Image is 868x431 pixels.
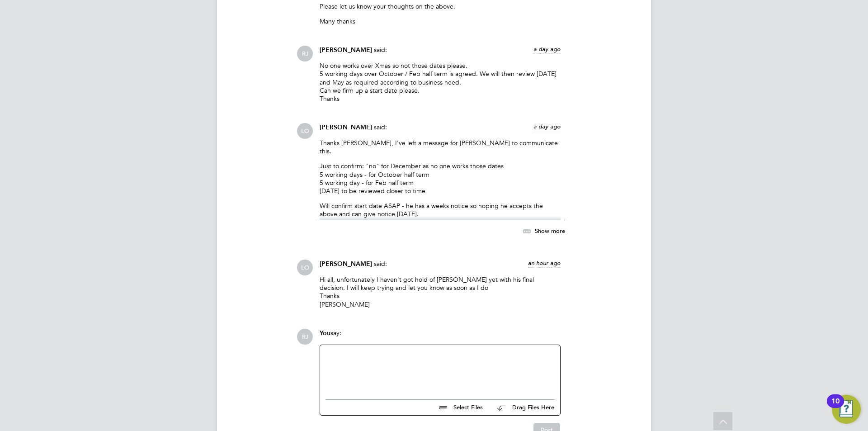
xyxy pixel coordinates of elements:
p: Just to confirm: "no" for December as no one works those dates 5 working days - for October half ... [320,162,561,195]
span: said: [374,46,387,54]
span: [PERSON_NAME] [320,123,372,131]
span: LO [297,123,313,139]
button: Open Resource Center, 10 new notifications [832,395,861,424]
div: say: [320,329,561,345]
div: 10 [831,401,840,413]
p: Hi all, unfortunately I haven't got hold of [PERSON_NAME] yet with his final decision. I will kee... [320,275,561,308]
span: an hour ago [528,259,561,267]
span: Show more [535,227,565,235]
span: RJ [297,46,313,62]
p: Will confirm start date ASAP - he has a weeks notice so hoping he accepts the above and can give ... [320,202,561,227]
button: Drag Files Here [490,398,555,417]
span: RJ [297,329,313,345]
span: [PERSON_NAME] [320,260,372,268]
span: a day ago [533,45,561,53]
span: said: [374,123,387,131]
span: [PERSON_NAME] [320,46,372,54]
span: You [320,329,330,337]
p: No one works over Xmas so not those dates please. 5 working days over October / Feb half term is ... [320,62,561,103]
span: a day ago [533,123,561,130]
span: LO [297,260,313,275]
p: Please let us know your thoughts on the above. [320,2,561,10]
p: Many thanks [320,17,561,25]
p: Thanks [PERSON_NAME], I've left a message for [PERSON_NAME] to communicate this. [320,139,561,155]
span: said: [374,260,387,268]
